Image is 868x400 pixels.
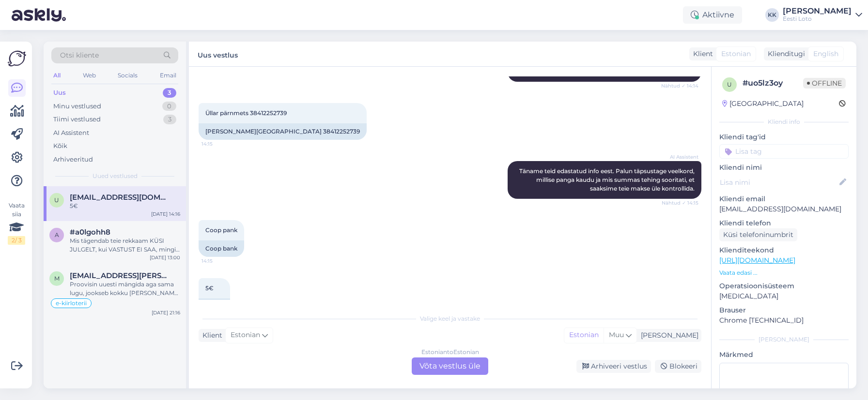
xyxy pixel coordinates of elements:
[70,271,170,280] span: merike.kari@gmail.com
[8,201,25,245] div: Vaata siia
[722,99,804,109] div: [GEOGRAPHIC_DATA]
[158,69,178,82] div: Email
[54,196,59,204] span: u
[205,284,214,292] span: 5€
[719,245,849,255] p: Klienditeekond
[719,144,849,159] input: Lisa tag
[719,281,849,291] p: Operatsioonisüsteem
[727,81,732,88] span: u
[719,291,849,301] p: [MEDICAL_DATA]
[152,309,180,316] div: [DATE] 21:16
[813,49,838,59] span: English
[70,202,180,210] div: 5€
[689,49,713,59] div: Klient
[719,350,849,360] p: Märkmed
[609,330,624,339] span: Muu
[199,314,701,323] div: Valige keel ja vastake
[519,167,696,192] span: Täname teid edastatud info eest. Palun täpsustage veelkord, millise panga kaudu ja mis summas teh...
[783,15,852,23] div: Eesti Loto
[53,128,89,138] div: AI Assistent
[719,163,849,173] p: Kliendi nimi
[564,328,604,342] div: Estonian
[421,348,479,356] div: Estonian to Estonian
[53,141,67,151] div: Kõik
[199,123,367,140] div: [PERSON_NAME][GEOGRAPHIC_DATA] 38412252739
[56,300,87,306] span: e-kiirloterii
[719,228,797,241] div: Küsi telefoninumbrit
[637,330,698,341] div: [PERSON_NAME]
[199,240,244,257] div: Coop bank
[8,49,26,68] img: Askly Logo
[783,7,852,15] div: [PERSON_NAME]
[721,49,751,59] span: Estonian
[662,153,698,161] span: AI Assistent
[764,49,805,59] div: Klienditugi
[162,102,176,111] div: 0
[783,7,862,23] a: [PERSON_NAME]Eesti Loto
[719,268,849,277] p: Vaata edasi ...
[51,69,62,82] div: All
[201,257,238,265] span: 14:15
[719,194,849,204] p: Kliendi email
[719,132,849,142] p: Kliendi tag'id
[54,275,60,282] span: m
[60,50,99,60] span: Otsi kliente
[719,256,795,265] a: [URL][DOMAIN_NAME]
[198,47,238,60] label: Uus vestlus
[163,88,176,98] div: 3
[55,231,59,238] span: a
[719,118,849,126] div: Kliendi info
[719,335,849,344] div: [PERSON_NAME]
[81,69,98,82] div: Web
[683,6,742,24] div: Aktiivne
[163,115,176,124] div: 3
[719,315,849,326] p: Chrome [TECHNICAL_ID]
[53,102,101,111] div: Minu vestlused
[53,115,101,124] div: Tiimi vestlused
[655,360,701,373] div: Blokeeri
[661,82,698,89] span: Nähtud ✓ 14:14
[116,69,139,82] div: Socials
[205,109,287,117] span: Üllar pärnmets 38412252739
[70,280,180,297] div: Proovisin uuesti mängida aga sama lugu, jookseb kokku [PERSON_NAME] mängida ei lase. Kahju, muidu...
[205,226,237,234] span: Coop pank
[412,357,488,375] div: Võta vestlus üle
[765,8,779,22] div: KK
[150,254,180,261] div: [DATE] 13:00
[719,218,849,228] p: Kliendi telefon
[201,140,238,148] span: 14:15
[720,177,837,188] input: Lisa nimi
[70,193,170,202] span: ullarparnmets999@gmail.com
[803,78,846,89] span: Offline
[93,172,138,180] span: Uued vestlused
[662,199,698,207] span: Nähtud ✓ 14:15
[719,305,849,315] p: Brauser
[151,210,180,218] div: [DATE] 14:16
[199,298,230,315] div: 5€
[53,155,93,164] div: Arhiveeritud
[199,330,222,341] div: Klient
[719,204,849,214] p: [EMAIL_ADDRESS][DOMAIN_NAME]
[70,228,110,237] span: #a0lgohh8
[53,88,66,98] div: Uus
[576,360,651,373] div: Arhiveeri vestlus
[70,237,180,254] div: Mis tägendab teie rekkaam KÜSI JULGELT, kui VASTUST EI SAA, mingi hämamine?
[231,330,260,341] span: Estonian
[743,77,803,89] div: # uo5lz3oy
[8,236,25,245] div: 2 / 3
